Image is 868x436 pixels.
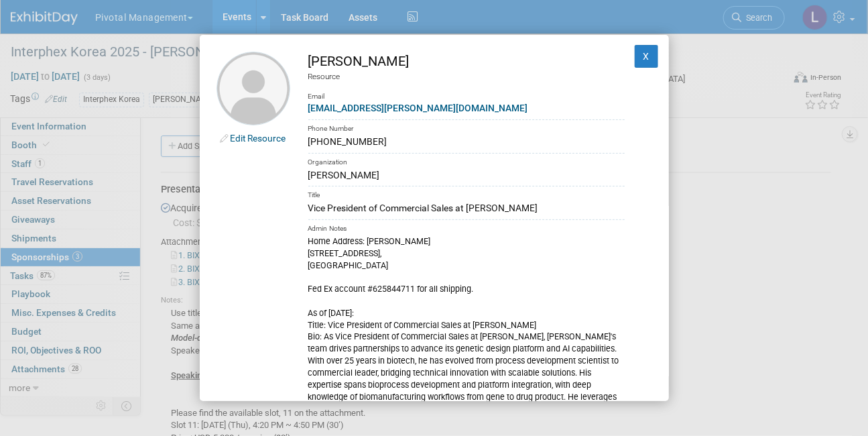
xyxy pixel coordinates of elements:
[308,135,625,149] div: [PHONE_NUMBER]
[308,201,625,215] div: Vice President of Commercial Sales at [PERSON_NAME]
[308,168,625,182] div: [PERSON_NAME]
[308,153,625,168] div: Organization
[308,219,625,235] div: Admin Notes
[308,83,625,102] div: Email
[308,71,625,83] div: Resource
[308,52,625,71] div: [PERSON_NAME]
[308,119,625,135] div: Phone Number
[308,186,625,201] div: Title
[308,103,528,113] a: [EMAIL_ADDRESS][PERSON_NAME][DOMAIN_NAME]
[231,133,286,144] a: Edit Resource
[635,45,659,68] button: X
[216,52,290,125] img: Imroz Ghangas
